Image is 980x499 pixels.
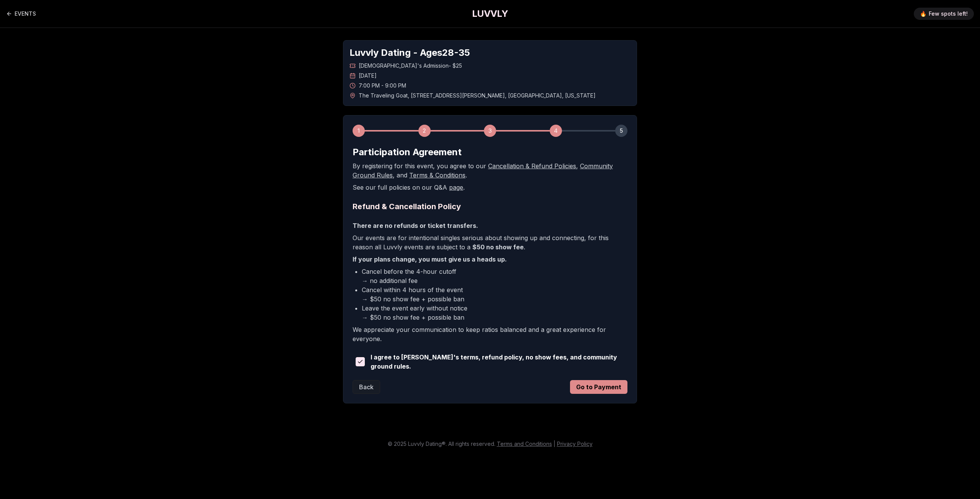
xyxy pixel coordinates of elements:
[353,221,627,230] p: There are no refunds or ticket transfers.
[550,125,562,137] div: 4
[362,285,627,304] li: Cancel within 4 hours of the event → $50 no show fee + possible ban
[359,92,596,99] span: The Traveling Goat , [STREET_ADDRESS][PERSON_NAME] , [GEOGRAPHIC_DATA] , [US_STATE]
[557,440,593,447] a: Privacy Policy
[449,184,463,191] a: page
[488,162,576,170] a: Cancellation & Refund Policies
[615,125,627,137] div: 5
[371,353,627,371] span: I agree to [PERSON_NAME]'s terms, refund policy, no show fees, and community ground rules.
[359,62,462,70] span: [DEMOGRAPHIC_DATA]'s Admission - $25
[353,161,627,180] p: By registering for this event, you agree to our , , and .
[353,201,627,212] h2: Refund & Cancellation Policy
[353,255,627,264] p: If your plans change, you must give us a heads up.
[353,125,365,137] div: 1
[350,47,630,59] h1: Luvvly Dating - Ages 28 - 35
[362,304,627,322] li: Leave the event early without notice → $50 no show fee + possible ban
[362,267,627,285] li: Cancel before the 4-hour cutoff → no additional fee
[353,233,627,252] p: Our events are for intentional singles serious about showing up and connecting, for this reason a...
[6,6,36,21] a: Back to events
[920,10,926,18] span: 🔥
[570,380,627,394] button: Go to Payment
[929,10,968,18] span: Few spots left!
[359,82,406,89] span: 7:00 PM - 9:00 PM
[409,171,465,179] a: Terms & Conditions
[554,440,555,447] span: |
[472,8,508,20] a: LUVVLY
[359,72,377,80] span: [DATE]
[472,243,524,251] b: $50 no show fee
[353,325,627,343] p: We appreciate your communication to keep ratios balanced and a great experience for everyone.
[353,380,380,394] button: Back
[418,125,431,137] div: 2
[497,440,552,447] a: Terms and Conditions
[353,146,627,158] h2: Participation Agreement
[484,125,496,137] div: 3
[353,183,627,192] p: See our full policies on our Q&A .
